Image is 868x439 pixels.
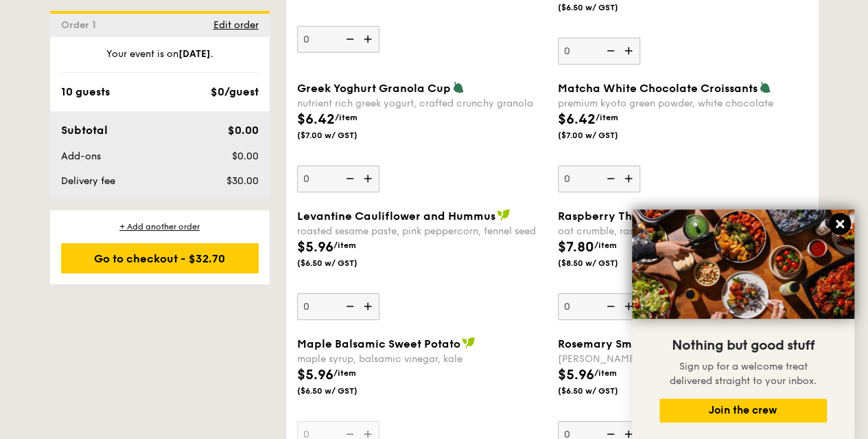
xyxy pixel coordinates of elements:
[61,150,101,162] span: Add-ons
[829,213,851,235] button: Close
[558,239,594,256] span: $7.80
[594,240,617,250] span: /item
[231,150,258,162] span: $0.00
[558,166,640,192] input: Matcha White Chocolate Croissantspremium kyoto green powder, white chocolate$6.42/item($7.00 w/ GST)
[632,210,854,319] img: DSC07876-Edit02-Large.jpeg
[297,337,460,350] span: Maple Balsamic Sweet Potato
[61,19,102,31] span: Order 1
[297,258,390,269] span: ($6.50 w/ GST)
[599,293,620,319] img: icon-reduce.1d2dbef1.svg
[462,337,476,349] img: icon-vegan.f8ff3823.svg
[297,82,451,95] span: Greek Yoghurt Granola Cup
[558,98,808,109] div: premium kyoto green powder, white chocolate
[338,166,359,192] img: icon-reduce.1d2dbef1.svg
[61,47,259,73] div: Your event is on .
[672,337,814,354] span: Nothing but good stuff
[558,258,651,269] span: ($8.50 w/ GST)
[558,293,640,320] input: Raspberry Thyme Crumbleoat crumble, raspberry compote, thyme$7.80/item($8.50 w/ GST)
[61,243,259,273] div: Go to checkout - $32.70
[227,124,258,137] span: $0.00
[178,48,211,60] strong: [DATE]
[709,209,721,221] img: icon-vegetarian.fe4039eb.svg
[297,385,390,396] span: ($6.50 w/ GST)
[297,130,390,141] span: ($7.00 w/ GST)
[558,130,651,141] span: ($7.00 w/ GST)
[759,81,771,93] img: icon-vegetarian.fe4039eb.svg
[558,367,594,383] span: $5.96
[211,84,259,100] div: $0/guest
[558,353,808,365] div: [PERSON_NAME], [PERSON_NAME], cherry tomato
[297,239,333,256] span: $5.96
[558,111,596,128] span: $6.42
[558,385,651,396] span: ($6.50 w/ GST)
[61,124,108,137] span: Subtotal
[297,367,333,383] span: $5.96
[558,210,707,223] span: Raspberry Thyme Crumble
[297,111,335,128] span: $6.42
[333,368,356,378] span: /item
[226,175,258,187] span: $30.00
[338,293,359,319] img: icon-reduce.1d2dbef1.svg
[558,337,705,350] span: Rosemary Smoked Veggies
[61,84,110,100] div: 10 guests
[335,113,357,122] span: /item
[620,38,640,64] img: icon-add.58712e84.svg
[359,26,379,52] img: icon-add.58712e84.svg
[297,293,379,320] input: Levantine Cauliflower and Hummusroasted sesame paste, pink peppercorn, fennel seed$5.96/item($6.5...
[558,2,651,13] span: ($6.50 w/ GST)
[297,353,547,365] div: maple syrup, balsamic vinegar, kale
[596,113,618,122] span: /item
[333,240,356,250] span: /item
[213,19,259,31] span: Edit order
[599,38,620,64] img: icon-reduce.1d2dbef1.svg
[558,82,758,95] span: Matcha White Chocolate Croissants
[452,81,465,93] img: icon-vegetarian.fe4039eb.svg
[594,368,617,378] span: /item
[599,166,620,192] img: icon-reduce.1d2dbef1.svg
[620,166,640,192] img: icon-add.58712e84.svg
[620,293,640,319] img: icon-add.58712e84.svg
[297,26,379,53] input: fruits of the season$6.42/item($7.00 w/ GST)
[61,221,259,232] div: + Add another order
[659,398,827,423] button: Join the crew
[61,175,115,187] span: Delivery fee
[297,166,379,192] input: Greek Yoghurt Granola Cupnutrient rich greek yogurt, crafted crunchy granola$6.42/item($7.00 w/ GST)
[338,26,359,52] img: icon-reduce.1d2dbef1.svg
[297,225,547,237] div: roasted sesame paste, pink peppercorn, fennel seed
[297,98,547,109] div: nutrient rich greek yogurt, crafted crunchy granola
[558,225,808,237] div: oat crumble, raspberry compote, thyme
[558,38,640,65] input: fragrant gula melaka compote, pandan sponge, dried coconut flakes$5.96/item($6.50 w/ GST)
[497,209,511,221] img: icon-vegan.f8ff3823.svg
[297,210,495,223] span: Levantine Cauliflower and Hummus
[359,166,379,192] img: icon-add.58712e84.svg
[359,293,379,319] img: icon-add.58712e84.svg
[670,361,817,387] span: Sign up for a welcome treat delivered straight to your inbox.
